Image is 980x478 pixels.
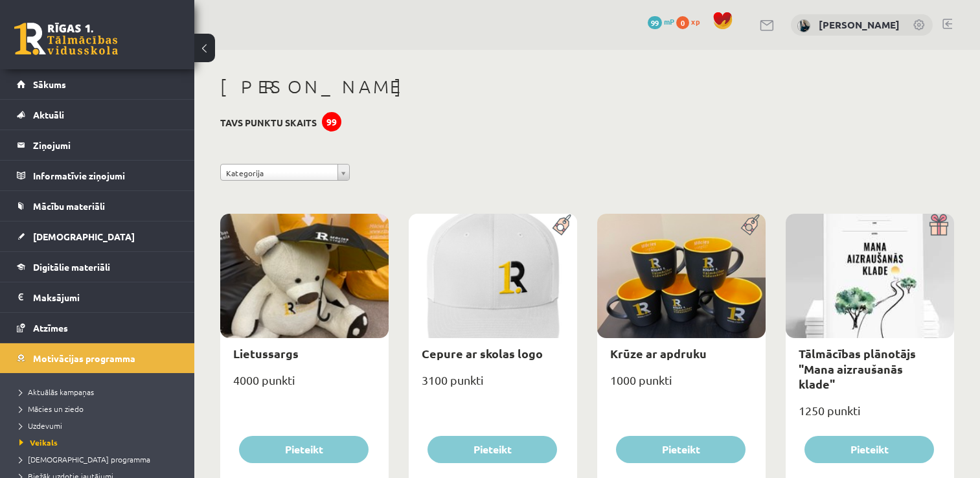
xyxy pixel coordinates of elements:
span: Aktuālās kampaņas [19,387,94,397]
legend: Maksājumi [33,282,178,312]
span: Digitālie materiāli [33,261,110,273]
legend: Informatīvie ziņojumi [33,161,178,190]
button: Pieteikt [616,436,746,463]
span: Mācību materiāli [33,200,105,212]
a: Tālmācības plānotājs "Mana aizraušanās klade" [799,346,916,391]
h3: Tavs punktu skaits [220,117,317,128]
legend: Ziņojumi [33,130,178,160]
a: Motivācijas programma [17,343,178,373]
span: [DEMOGRAPHIC_DATA] [33,231,135,242]
img: Populāra prece [548,214,577,236]
a: Aktuālās kampaņas [19,386,181,398]
span: Mācies un ziedo [19,404,84,414]
span: Aktuāli [33,109,64,120]
h1: [PERSON_NAME] [220,76,954,98]
button: Pieteikt [239,436,369,463]
a: 99 mP [648,16,674,27]
a: Uzdevumi [19,420,181,431]
a: Cepure ar skolas logo [422,346,543,361]
img: Megija Simsone [797,19,810,32]
img: Dāvana ar pārsteigumu [925,214,954,236]
button: Pieteikt [804,436,934,463]
a: Mācību materiāli [17,191,178,221]
a: Aktuāli [17,100,178,130]
a: Ziņojumi [17,130,178,160]
span: xp [691,16,700,27]
span: Kategorija [226,165,332,181]
a: Lietussargs [233,346,299,361]
a: Rīgas 1. Tālmācības vidusskola [14,23,118,55]
a: Veikals [19,437,181,448]
span: Veikals [19,437,58,448]
span: 99 [648,16,662,29]
div: 3100 punkti [409,369,577,402]
a: [PERSON_NAME] [819,18,900,31]
a: Kategorija [220,164,350,181]
span: Uzdevumi [19,420,62,431]
div: 4000 punkti [220,369,389,402]
a: [DEMOGRAPHIC_DATA] programma [19,453,181,465]
a: Atzīmes [17,313,178,343]
div: 99 [322,112,341,131]
a: [DEMOGRAPHIC_DATA] [17,222,178,251]
a: Krūze ar apdruku [610,346,707,361]
span: Atzīmes [33,322,68,334]
a: Mācies un ziedo [19,403,181,415]
span: 0 [676,16,689,29]
div: 1000 punkti [597,369,766,402]
span: Sākums [33,78,66,90]
span: mP [664,16,674,27]
a: 0 xp [676,16,706,27]
a: Digitālie materiāli [17,252,178,282]
a: Informatīvie ziņojumi [17,161,178,190]
button: Pieteikt [427,436,557,463]
span: [DEMOGRAPHIC_DATA] programma [19,454,150,464]
a: Sākums [17,69,178,99]
a: Maksājumi [17,282,178,312]
span: Motivācijas programma [33,352,135,364]
div: 1250 punkti [786,400,954,432]
img: Populāra prece [736,214,766,236]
